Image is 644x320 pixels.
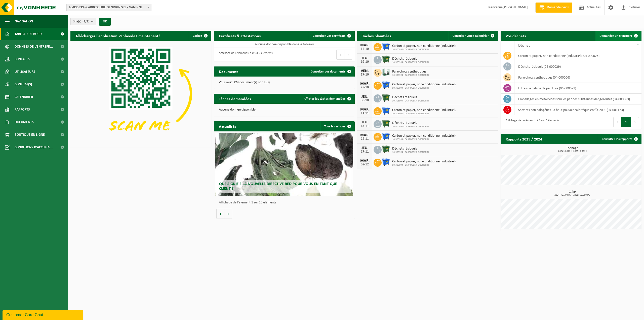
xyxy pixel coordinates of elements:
span: Contacts [15,53,30,65]
div: 28-10 [360,86,370,89]
h3: Cube [503,190,641,196]
span: Pare-chocs synthétiques [392,70,429,74]
div: Affichage de l'élément 1 à 6 sur 6 éléments [503,117,559,128]
button: OK [99,18,111,26]
div: MAR. [360,159,370,163]
span: Navigation [15,15,33,28]
td: emballages en métal vides souillés par des substances dangereuses (04-000083) [514,94,641,104]
span: Déchets résiduels [392,95,429,99]
span: Site(s) [73,18,89,25]
h2: Vos déchets [501,31,531,41]
button: Site(s)(2/2) [70,18,96,25]
img: Download de VHEPlus App [70,41,211,147]
iframe: chat widget [3,309,84,320]
span: Consulter votre calendrier [453,34,489,38]
span: Boutique en ligne [15,128,45,141]
button: Previous [613,117,621,127]
td: solvants non halogénés - à haut pouvoir calorifique en fût 200L (04-001173) [514,104,641,115]
button: Next [344,50,352,60]
span: 10-896339 - CARROSSERIE GENDRIN SRL - NANINNE [67,4,151,11]
span: Déchets résiduels [392,147,429,151]
span: Cachez [193,34,202,38]
p: Aucune donnée disponible. [219,108,350,112]
span: Contrat(s) [15,78,32,91]
a: Demande devis [535,3,572,13]
div: 11-11 [360,112,370,115]
div: 27-11 [360,150,370,154]
a: Demander un transport [595,31,641,41]
img: WB-1100-HPE-GN-01 [382,145,390,154]
td: carton et papier, non-conditionné (industriel) (04-000026) [514,50,641,61]
span: 10-303994 - CARROSSERIE GENDRIN [392,138,456,141]
img: WB-1100-HPE-BE-01 [382,42,390,51]
span: Demande devis [546,5,570,10]
img: PB-MR-5500-MET-GN-01 [382,68,390,77]
div: VEN. [360,69,370,73]
span: Carton et papier, non-conditionné (industriel) [392,160,456,164]
span: Carton et papier, non-conditionné (industriel) [392,134,456,138]
span: Que signifie la nouvelle directive RED pour vous en tant que client ? [219,182,337,191]
span: Consulter vos documents [311,70,345,73]
a: Consulter vos certificats [309,31,354,41]
td: pare-chocs synthétiques (04-000066) [514,72,641,83]
button: Vorige [216,209,224,219]
div: JEU. [360,120,370,124]
h2: Téléchargez l'application Vanheede+ maintenant! [70,31,165,41]
span: Utilisateurs [15,65,35,78]
div: MAR. [360,43,370,47]
td: déchets résiduels (04-000029) [514,61,641,72]
span: 10-896339 - CARROSSERIE GENDRIN SRL - NANINNE [66,4,151,11]
span: 10-303994 - CARROSSERIE GENDRIN [392,125,429,128]
span: 10-303994 - CARROSSERIE GENDRIN [392,151,429,154]
button: Previous [336,50,344,60]
td: Aucune donnée disponible dans le tableau [214,41,355,48]
div: JEU. [360,146,370,150]
p: Vous avez 224 document(s) non lu(s). [219,81,350,84]
span: Tableau de bord [15,28,42,40]
h2: Tâches demandées [214,94,256,103]
div: Affichage de l'élément 0 à 0 sur 0 éléments [216,49,273,60]
span: 10-303994 - CARROSSERIE GENDRIN [392,74,429,77]
h2: Actualités [214,121,241,131]
span: Carton et papier, non-conditionné (industriel) [392,44,456,48]
img: WB-1100-HPE-BE-01 [382,81,390,89]
strong: [PERSON_NAME] [503,6,528,9]
span: 10-303994 - CARROSSERIE GENDRIN [392,164,456,167]
span: 10-303994 - CARROSSERIE GENDRIN [392,61,429,64]
span: Demander un transport [599,34,632,38]
div: MAR. [360,82,370,86]
div: 30-10 [360,99,370,102]
span: 10-303994 - CARROSSERIE GENDRIN [392,48,456,51]
img: WB-1100-HPE-BE-01 [382,158,390,166]
span: Déchets résiduels [392,121,429,125]
img: WB-1100-HPE-GN-01 [382,119,390,128]
span: Conditions d'accepta... [15,141,53,154]
span: Carton et papier, non-conditionné (industriel) [392,108,456,112]
span: 2024: 73,700 m3 - 2025: 60,500 m3 [503,194,641,196]
p: Affichage de l'élément 1 sur 10 éléments [219,201,352,204]
div: MAR. [360,133,370,137]
a: Afficher les tâches demandées [300,94,354,104]
div: 13-11 [360,124,370,128]
a: Tous les articles [320,121,354,131]
button: Cachez [189,31,211,41]
img: WB-1100-HPE-GN-01 [382,55,390,64]
a: Que signifie la nouvelle directive RED pour vous en tant que client ? [215,133,353,196]
div: MAR. [360,108,370,112]
button: 1 [621,117,631,127]
div: JEU. [360,95,370,99]
span: Données de l'entrepr... [15,40,53,53]
h2: Certificats & attestations [214,31,266,41]
span: Carton et papier, non-conditionné (industriel) [392,83,456,87]
span: 10-303994 - CARROSSERIE GENDRIN [392,87,456,90]
count: (2/2) [83,20,89,23]
div: 17-10 [360,73,370,77]
button: Next [631,117,639,127]
img: WB-1100-HPE-BE-01 [382,132,390,141]
h2: Rapports 2025 / 2024 [501,134,547,144]
button: Volgende [224,209,232,219]
h2: Documents [214,66,243,76]
div: 16-10 [360,60,370,64]
div: JEU. [360,56,370,60]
